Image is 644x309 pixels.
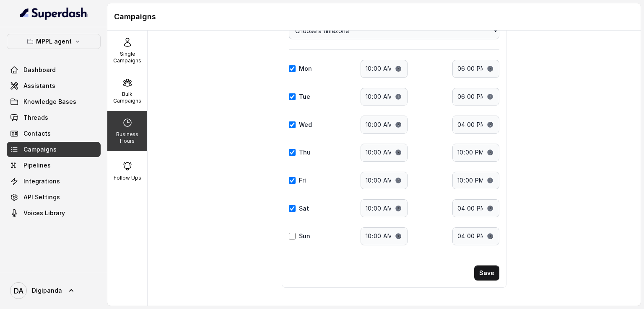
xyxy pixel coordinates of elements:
[23,193,60,201] span: API Settings
[299,204,309,213] label: Sat
[299,232,310,240] label: Sun
[23,129,51,138] span: Contacts
[111,51,144,64] p: Single Campaigns
[23,209,65,217] span: Voices Library
[23,113,48,122] span: Threads
[7,190,101,205] a: API Settings
[7,142,101,157] a: Campaigns
[23,177,60,185] span: Integrations
[299,64,312,73] label: Mon
[20,7,88,20] img: light.svg
[23,161,51,170] span: Pipelines
[299,148,311,157] label: Thu
[14,286,23,295] text: DA
[7,206,101,221] a: Voices Library
[23,82,55,90] span: Assistants
[36,36,72,46] p: MPPL agent
[32,286,62,295] span: Digipanda
[111,131,144,144] p: Business Hours
[114,175,141,181] p: Follow Ups
[23,98,76,106] span: Knowledge Bases
[7,62,101,77] a: Dashboard
[7,110,101,125] a: Threads
[7,174,101,189] a: Integrations
[111,91,144,104] p: Bulk Campaigns
[299,121,312,129] label: Wed
[474,265,499,281] button: Save
[299,176,306,185] label: Fri
[114,10,634,23] h1: Campaigns
[7,78,101,93] a: Assistants
[7,279,101,302] a: Digipanda
[23,145,57,154] span: Campaigns
[7,158,101,173] a: Pipelines
[7,34,101,49] button: MPPL agent
[299,93,310,101] label: Tue
[7,94,101,109] a: Knowledge Bases
[7,126,101,141] a: Contacts
[23,66,56,74] span: Dashboard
